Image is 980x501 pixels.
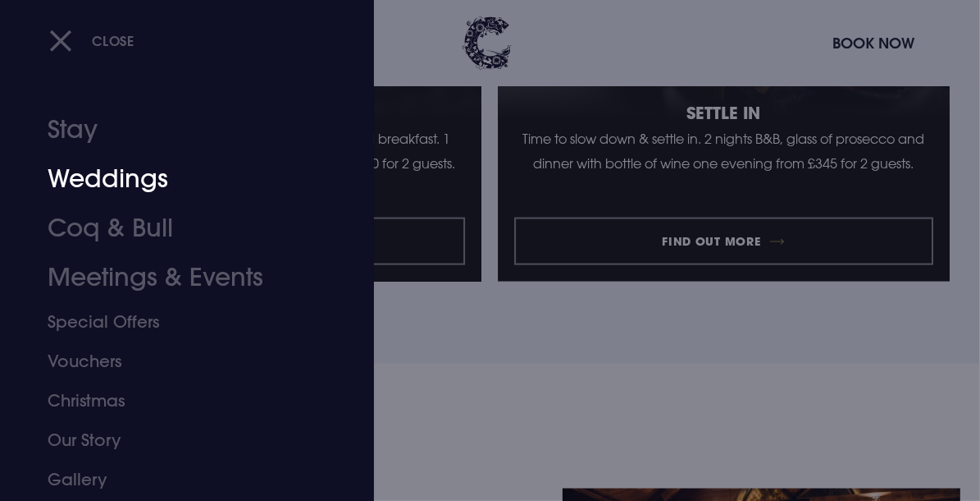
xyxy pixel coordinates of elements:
[48,302,304,342] a: Special Offers
[92,32,134,49] span: Close
[48,342,304,381] a: Vouchers
[48,460,304,499] a: Gallery
[49,24,134,57] button: Close
[48,154,304,204] a: Weddings
[48,253,304,302] a: Meetings & Events
[48,204,304,253] a: Coq & Bull
[48,381,304,421] a: Christmas
[48,105,304,154] a: Stay
[48,421,304,460] a: Our Story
